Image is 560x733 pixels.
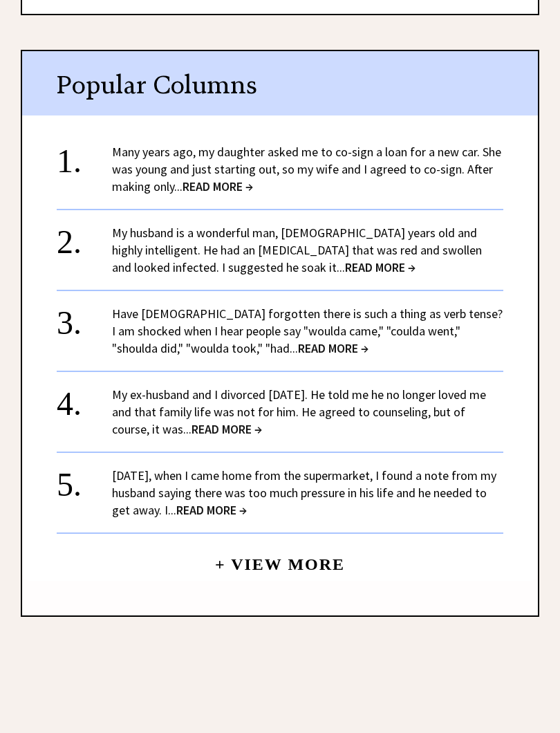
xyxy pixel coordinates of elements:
[345,260,416,276] span: READ MORE →
[183,179,253,195] span: READ MORE →
[176,503,247,519] span: READ MORE →
[112,225,482,276] a: My husband is a wonderful man, [DEMOGRAPHIC_DATA] years old and highly intelligent. He had an [ME...
[57,467,112,493] div: 5.
[298,341,368,357] span: READ MORE →
[57,306,112,331] div: 3.
[57,144,112,169] div: 1.
[57,225,112,250] div: 2.
[215,544,345,574] a: + View More
[57,387,112,412] div: 4.
[112,145,501,195] a: Many years ago, my daughter asked me to co-sign a loan for a new car. She was young and just star...
[112,306,503,357] a: Have [DEMOGRAPHIC_DATA] forgotten there is such a thing as verb tense? I am shocked when I hear p...
[22,52,538,116] div: Popular Columns
[192,422,262,438] span: READ MORE →
[112,468,496,519] a: [DATE], when I came home from the supermarket, I found a note from my husband saying there was to...
[112,387,486,438] a: My ex-husband and I divorced [DATE]. He told me he no longer loved me and that family life was no...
